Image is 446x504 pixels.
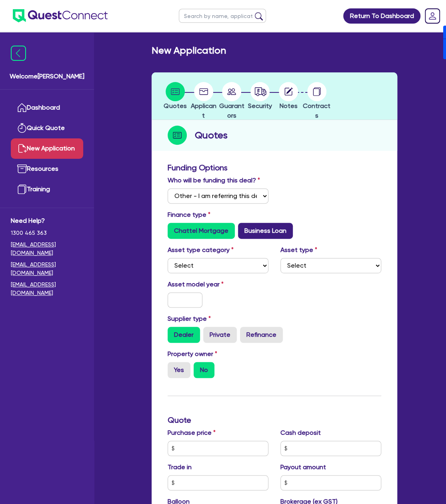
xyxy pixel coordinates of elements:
h3: Funding Options [168,163,381,172]
span: Need Help? [11,216,83,226]
label: Dealer [168,327,200,343]
img: training [17,184,27,194]
img: new-application [17,144,27,153]
span: Security [248,102,272,110]
img: step-icon [168,126,187,145]
label: No [194,362,214,378]
img: icon-menu-close [11,46,26,61]
label: Business Loan [238,223,293,239]
span: Contracts [303,102,330,119]
h2: New Application [152,45,226,56]
img: resources [17,164,27,174]
a: Dropdown toggle [422,6,443,26]
a: New Application [11,138,83,159]
span: Applicant [191,102,216,119]
a: [EMAIL_ADDRESS][DOMAIN_NAME] [11,280,83,297]
span: Notes [279,102,297,110]
span: Quotes [164,102,186,110]
a: Return To Dashboard [343,8,420,24]
h2: Quotes [195,128,228,142]
label: Who will be funding this deal? [168,176,260,185]
a: Resources [11,159,83,179]
label: Cash deposit [280,428,321,438]
label: Finance type [168,210,210,220]
label: Asset type category [168,245,234,255]
span: Guarantors [219,102,244,119]
label: Asset model year [162,280,274,289]
label: Chattel Mortgage [168,223,235,239]
label: Property owner [168,349,217,359]
img: quest-connect-logo-blue [13,9,108,22]
span: Welcome [PERSON_NAME] [10,72,84,81]
a: [EMAIL_ADDRESS][DOMAIN_NAME] [11,240,83,257]
h3: Quote [168,415,381,425]
span: 1300 465 363 [11,229,83,237]
label: Purchase price [168,428,216,438]
label: Asset type [280,245,317,255]
label: Private [203,327,237,343]
img: quick-quote [17,123,27,133]
a: Quick Quote [11,118,83,138]
a: Dashboard [11,98,83,118]
label: Supplier type [168,314,211,324]
a: Training [11,179,83,200]
label: Yes [168,362,190,378]
label: Payout amount [280,462,326,472]
label: Refinance [240,327,283,343]
a: [EMAIL_ADDRESS][DOMAIN_NAME] [11,260,83,277]
input: Search by name, application ID or mobile number... [179,9,266,23]
label: Trade in [168,462,192,472]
